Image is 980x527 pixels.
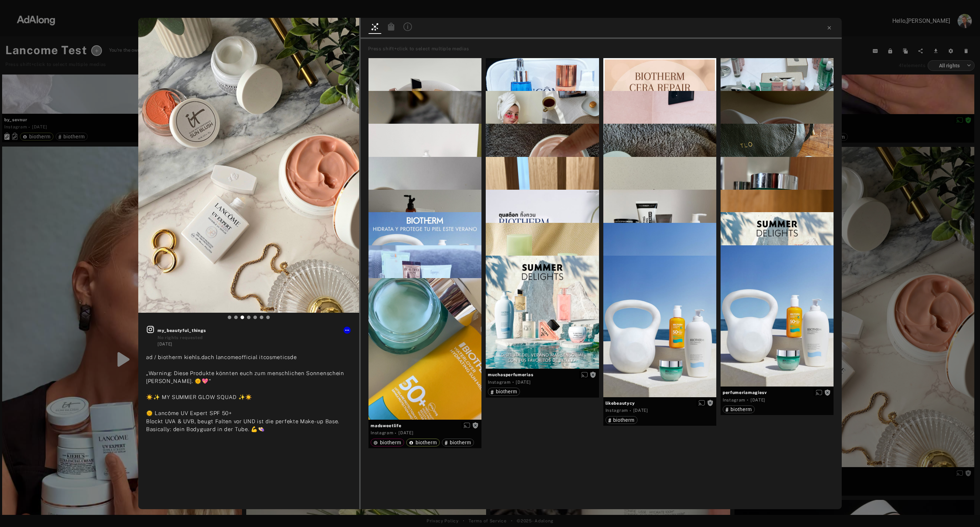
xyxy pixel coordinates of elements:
[630,408,631,414] span: ·
[696,399,707,407] button: Enable diffusion on this media
[380,440,401,445] span: biotherm
[824,390,831,395] span: Rights not requested
[751,398,765,403] time: 2024-08-07T15:52:05.000Z
[590,372,596,377] span: Rights not requested
[516,380,531,385] time: 2024-08-06T08:40:10.000Z
[373,440,401,445] div: biotherm
[723,397,745,403] div: Instagram
[368,45,839,52] div: Press shift+click to select multiple medias
[488,379,510,385] div: Instagram
[158,335,203,340] span: No rights requested
[613,417,635,423] span: biotherm
[944,493,980,527] iframe: Chat Widget
[398,430,413,435] time: 2024-07-20T14:30:24.000Z
[445,440,471,445] div: biotherm
[747,397,749,403] span: ·
[371,430,393,436] div: Instagram
[723,389,831,396] span: perfumeriamagiesv
[707,400,713,405] span: Rights not requested
[395,430,397,436] span: ·
[472,423,479,428] span: Rights not requested
[633,408,648,413] time: 2024-07-23T08:40:47.000Z
[608,418,635,423] div: biotherm
[138,18,359,313] img: INS_DNup7DW2Iun_2
[158,327,351,334] span: my_beautyful_things
[496,389,517,394] span: biotherm
[371,423,479,429] span: madsweetlife
[409,440,437,445] div: biotherm
[461,422,472,429] button: Enable diffusion on this media
[488,372,597,378] span: muchasperfumerias
[416,440,437,445] span: biotherm
[450,440,471,445] span: biotherm
[491,389,517,394] div: biotherm
[731,406,752,412] span: biotherm
[814,389,824,396] button: Enable diffusion on this media
[512,379,514,385] span: ·
[605,400,714,406] span: likebeautycy
[605,407,628,414] div: Instagram
[579,371,590,378] button: Enable diffusion on this media
[158,342,172,347] time: 2025-08-24T07:14:13.000Z
[726,407,752,412] div: biotherm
